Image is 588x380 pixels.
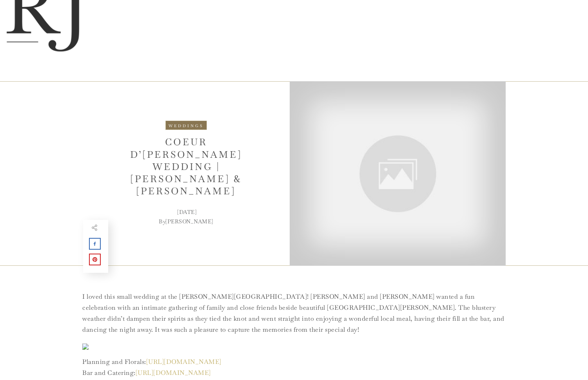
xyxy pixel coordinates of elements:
span: Coeur d’[PERSON_NAME] Wedding | [PERSON_NAME] & [PERSON_NAME] [130,136,242,197]
a: [URL][DOMAIN_NAME] [146,358,221,366]
a: [URL][DOMAIN_NAME] [136,369,211,377]
img: featured.jpg [82,343,89,350]
span: [DATE] [177,208,196,216]
span: [PERSON_NAME] [165,218,213,225]
span: Weddings [169,123,204,128]
p: By [114,217,258,227]
p: I loved this small wedding at the [PERSON_NAME][GEOGRAPHIC_DATA]! [PERSON_NAME] and [PERSON_NAME]... [82,285,506,341]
